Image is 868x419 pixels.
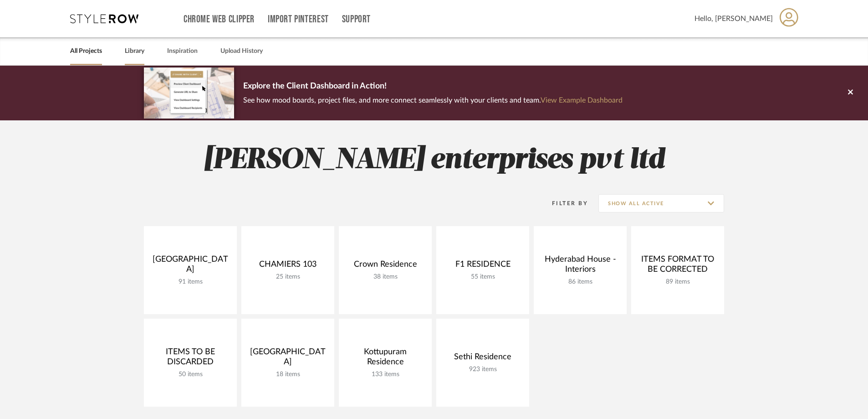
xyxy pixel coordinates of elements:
[694,13,773,24] span: Hello, [PERSON_NAME]
[249,371,327,378] div: 18 items
[144,67,234,118] img: d5d033c5-7b12-40c2-a960-1ecee1989c38.png
[541,254,619,278] div: Hyderabad House - Interiors
[346,371,424,378] div: 133 items
[151,278,230,286] div: 91 items
[249,259,327,273] div: CHAMIERS 103
[444,259,522,273] div: F1 RESIDENCE
[151,254,230,278] div: [GEOGRAPHIC_DATA]
[243,94,623,107] p: See how mood boards, project files, and more connect seamlessly with your clients and team.
[151,371,230,378] div: 50 items
[541,97,623,104] a: View Example Dashboard
[346,347,424,371] div: Kottupuram Residence
[125,45,144,57] a: Library
[268,16,329,23] a: Import Pinterest
[249,273,327,281] div: 25 items
[638,278,717,286] div: 89 items
[106,143,762,177] h2: [PERSON_NAME] enterprises pvt ltd
[444,352,522,366] div: Sethi Residence
[540,199,588,208] div: Filter By
[243,79,623,94] p: Explore the Client Dashboard in Action!
[444,273,522,281] div: 55 items
[249,347,327,371] div: [GEOGRAPHIC_DATA]
[541,278,619,286] div: 86 items
[346,273,424,281] div: 38 items
[70,45,102,57] a: All Projects
[342,16,371,23] a: Support
[151,347,230,371] div: ITEMS TO BE DISCARDED
[184,16,255,23] a: Chrome Web Clipper
[346,259,424,273] div: Crown Residence
[220,45,263,57] a: Upload History
[167,45,198,57] a: Inspiration
[638,254,717,278] div: ITEMS FORMAT TO BE CORRECTED
[444,366,522,373] div: 923 items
